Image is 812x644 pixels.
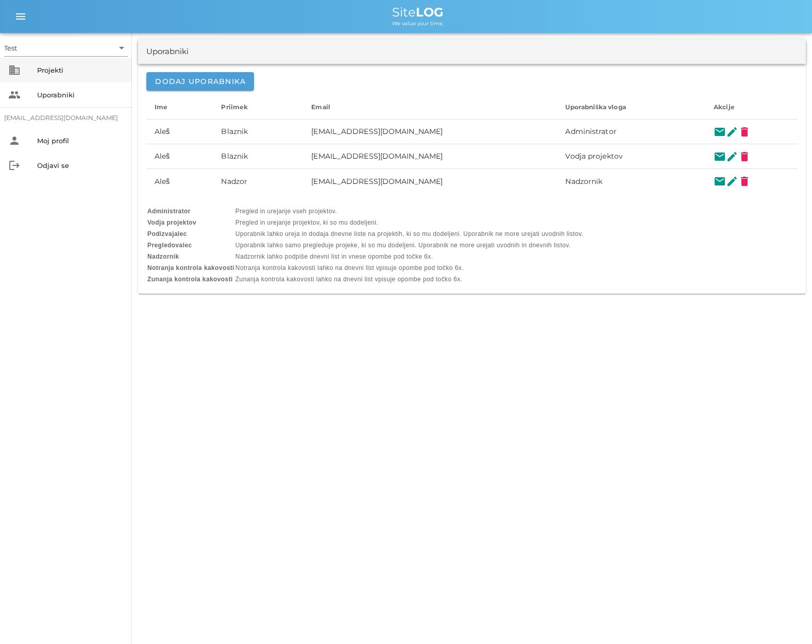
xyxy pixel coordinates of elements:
[705,95,798,120] th: Akcije: Ni razvrščeno. Aktivirajte za naraščajoče razvrščanje.
[147,219,196,226] b: Vodja projektov
[37,66,124,74] div: Projekti
[37,91,124,99] div: Uporabniki
[738,150,751,163] button: delete
[714,175,726,188] button: mail
[221,103,248,111] span: Priimek
[714,126,726,138] button: mail
[557,120,705,144] td: Administrator
[235,263,583,273] td: Notranja kontrola kakovosti lahko na dnevni list vpisuje opombe pod točko 6x.
[235,206,583,216] td: Pregled in urejanje vseh projektov.
[8,134,21,147] i: person
[146,46,189,58] div: Uporabniki
[146,95,213,120] th: Ime: Ni razvrščeno. Aktivirajte za naraščajoče razvrščanje.
[557,144,705,169] td: Vodja projektov
[146,72,254,91] button: Dodaj uporabnika
[557,169,705,194] td: Nadzornik
[213,144,303,169] td: Blaznik
[303,95,557,120] th: Email: Ni razvrščeno. Aktivirajte za naraščajoče razvrščanje.
[4,43,17,53] div: Test
[714,150,726,163] button: mail
[311,103,330,111] span: Email
[726,150,738,163] button: edit
[565,103,625,111] span: Uporabniška vloga
[235,274,583,284] td: Zunanja kontrola kakovosti lahko na dnevni list vpisuje opombe pod točko 6x.
[303,120,557,144] td: [EMAIL_ADDRESS][DOMAIN_NAME]
[303,144,557,169] td: [EMAIL_ADDRESS][DOMAIN_NAME]
[235,217,583,228] td: Pregled in urejanje projektov, ki so mu dodeljeni.
[416,5,444,20] b: LOG
[557,95,705,120] th: Uporabniška vloga: Ni razvrščeno. Aktivirajte za naraščajoče razvrščanje.
[147,230,187,238] b: Podizvajalec
[303,169,557,194] td: [EMAIL_ADDRESS][DOMAIN_NAME]
[738,126,751,138] button: delete
[155,77,246,86] span: Dodaj uporabnika
[4,40,128,56] div: Test
[8,64,21,76] i: business
[147,253,179,260] b: Nadzornik
[235,251,583,262] td: Nadzornik lahko podpiše dnevni list in vnese opombe pod točke 6x.
[147,208,191,215] b: Administrator
[235,240,583,250] td: Uporabnik lahko samo pregleduje projeke, ki so mu dodeljeni. Uporabnik ne more urejati uvodnih in...
[392,20,444,27] span: We value your time.
[213,95,303,120] th: Priimek: Ni razvrščeno. Aktivirajte za naraščajoče razvrščanje.
[392,5,444,20] span: Site
[147,242,192,249] b: Pregledovalec
[213,169,303,194] td: Nadzor
[14,10,27,23] i: menu
[8,89,21,101] i: people
[37,161,124,170] div: Odjavi se
[37,137,124,145] div: Moj profil
[8,159,21,172] i: logout
[213,120,303,144] td: Blaznik
[146,144,213,169] td: Aleš
[115,42,128,54] i: arrow_drop_down
[738,175,751,188] button: delete
[726,175,738,188] button: edit
[146,120,213,144] td: Aleš
[147,276,233,283] b: Zunanja kontrola kakovosti
[726,126,738,138] button: edit
[155,103,167,111] span: Ime
[660,533,812,644] iframe: Chat Widget
[714,103,735,111] span: Akcije
[235,229,583,239] td: Uporabnik lahko ureja in dodaja dnevne liste na projektih, ki so mu dodeljeni. Uporabnik ne more ...
[147,264,234,272] b: Notranja kontrola kakovosti
[146,169,213,194] td: Aleš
